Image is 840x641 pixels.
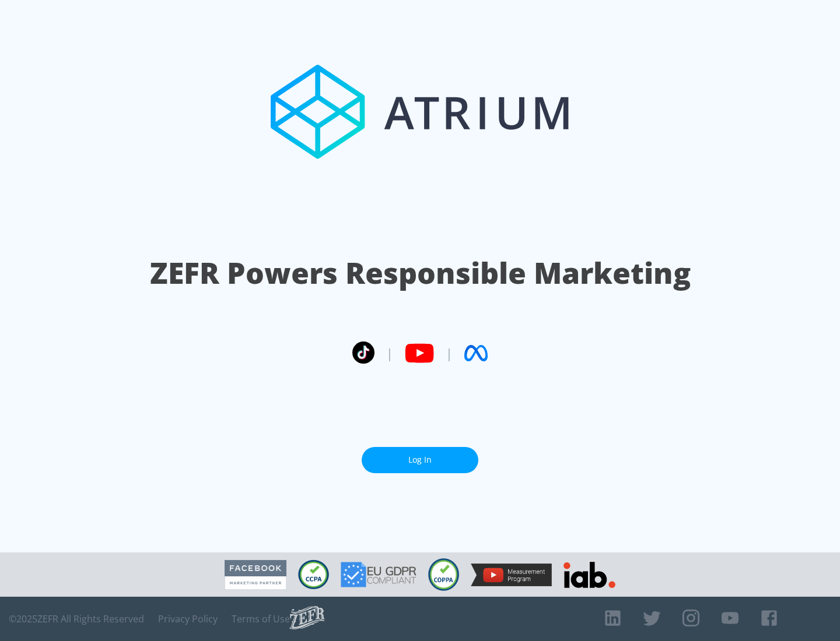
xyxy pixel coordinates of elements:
span: | [446,344,453,362]
a: Privacy Policy [158,613,218,625]
h1: ZEFR Powers Responsible Marketing [150,253,691,293]
img: CCPA Compliant [298,560,329,589]
img: YouTube Measurement Program [471,563,552,586]
a: Terms of Use [232,613,290,625]
span: © 2025 ZEFR All Rights Reserved [9,613,144,625]
a: Log In [362,447,478,473]
span: | [386,344,393,362]
img: IAB [563,562,615,588]
img: COPPA Compliant [428,558,459,591]
img: GDPR Compliant [341,562,416,587]
img: Facebook Marketing Partner [225,560,286,590]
